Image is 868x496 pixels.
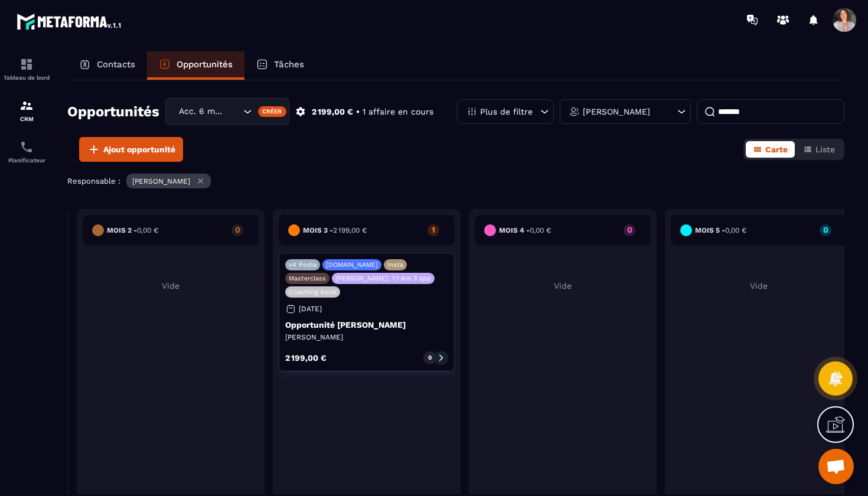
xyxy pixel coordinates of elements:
p: Responsable : [67,177,120,185]
h6: Mois 4 - [499,226,551,234]
span: Liste [815,145,835,154]
h6: Mois 3 - [303,226,367,234]
a: Tâches [244,51,316,80]
img: formation [19,99,34,113]
p: Planificateur [3,157,50,164]
span: 2 199,00 € [333,226,367,234]
div: Créer [258,106,287,117]
button: Ajout opportunité [79,137,183,162]
input: Search for option [229,105,240,118]
p: Vide [671,281,847,291]
p: 0 [428,354,432,362]
h6: Mois 5 - [695,226,746,234]
button: Liste [796,141,842,158]
p: Tableau de bord [3,74,50,81]
a: formationformationCRM [3,90,50,131]
p: [DATE] [299,305,322,313]
a: formationformationTableau de bord [3,48,50,90]
p: 2 199,00 € [285,354,327,362]
p: CRM [3,116,50,122]
a: Ouvrir le chat [818,449,854,484]
h2: Opportunités [67,100,159,123]
span: Carte [765,145,788,154]
p: [PERSON_NAME]. 1:1 6m 3 app [335,275,431,282]
span: 0,00 € [137,226,158,234]
p: Opportunité [PERSON_NAME] [285,320,448,329]
p: • [356,106,360,118]
img: formation [19,57,34,71]
span: Acc. 6 mois - 3 appels [176,105,229,118]
h6: Mois 2 - [107,226,158,234]
p: Opportunités [177,59,233,70]
p: Insta [387,261,403,269]
span: 0,00 € [725,226,746,234]
img: logo [17,11,123,32]
p: 1 [428,226,439,234]
img: scheduler [19,140,34,154]
p: Vide [475,281,651,291]
p: [PERSON_NAME] [285,332,448,342]
a: Contacts [67,51,147,80]
p: 0 [820,226,831,234]
p: [PERSON_NAME] [132,177,190,185]
div: Search for option [165,98,289,125]
p: [DOMAIN_NAME] [326,261,378,269]
p: Coaching book [289,288,337,296]
p: Masterclass [289,275,326,282]
p: 2 199,00 € [312,106,353,118]
p: 0 [231,226,243,234]
p: Plus de filtre [480,107,533,116]
p: 1 affaire en cours [363,106,433,118]
p: Vide [83,281,259,291]
a: schedulerschedulerPlanificateur [3,131,50,172]
p: [PERSON_NAME] [583,107,650,116]
p: 0 [624,226,635,234]
span: Ajout opportunité [103,143,175,155]
span: 0,00 € [530,226,551,234]
a: Opportunités [147,51,244,80]
p: Contacts [97,59,135,70]
button: Carte [746,141,795,158]
p: v4 Podia [289,261,316,269]
p: Tâches [274,59,304,70]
